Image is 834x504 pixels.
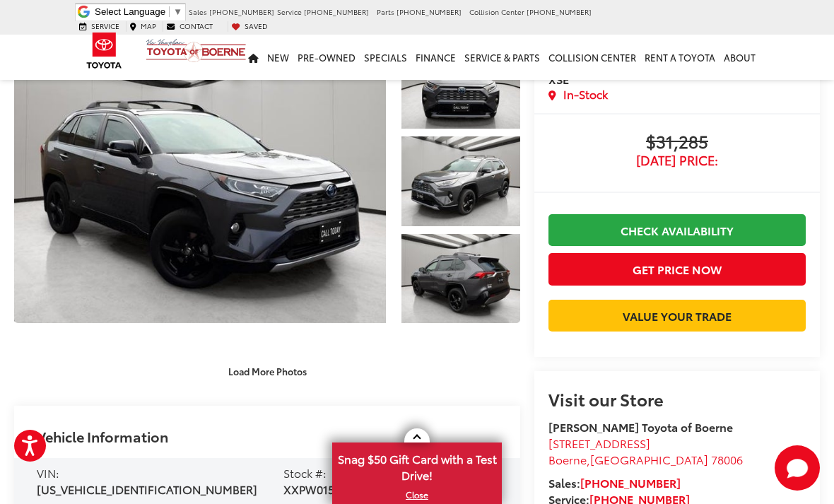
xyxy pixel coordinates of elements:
[245,20,268,31] span: Saved
[527,6,592,17] span: [PHONE_NUMBER]
[720,35,760,80] a: About
[283,464,327,481] span: Stock #:
[400,233,522,324] img: 2021 Toyota RAV4 Hybrid XSE
[400,39,522,130] img: 2021 Toyota RAV4 Hybrid XSE
[76,21,123,31] a: Service
[163,21,216,31] a: Contact
[401,40,520,129] a: Expand Photo 1
[548,474,681,491] strong: Sales:
[377,6,394,17] span: Parts
[360,35,411,80] a: Specials
[548,418,733,435] strong: [PERSON_NAME] Toyota of Boerne
[580,474,681,491] a: [PHONE_NUMBER]
[640,35,720,80] a: Rent a Toyota
[37,481,257,497] span: [US_VEHICLE_IDENTIFICATION_NUMBER]
[37,428,168,444] h2: Vehicle Information
[218,359,317,384] button: Load More Photos
[548,132,806,153] span: $31,285
[469,6,524,17] span: Collision Center
[180,20,213,31] span: Contact
[548,451,743,467] span: ,
[283,481,352,497] span: XXPW015210
[169,6,170,17] span: ​
[334,444,500,487] span: Snag $50 Gift Card with a Test Drive!
[548,435,743,467] a: [STREET_ADDRESS] Boerne,[GEOGRAPHIC_DATA] 78006
[209,6,274,17] span: [PHONE_NUMBER]
[548,451,587,467] span: Boerne
[78,28,131,74] img: Toyota
[397,6,462,17] span: [PHONE_NUMBER]
[548,153,806,168] span: [DATE] Price:
[95,6,182,17] a: Select Language​
[400,136,522,227] img: 2021 Toyota RAV4 Hybrid XSE
[544,35,640,80] a: Collision Center
[548,435,650,451] span: [STREET_ADDRESS]
[173,6,182,17] span: ▼
[14,40,386,323] a: Expand Photo 0
[401,234,520,323] a: Expand Photo 3
[146,38,247,63] img: Vic Vaughan Toyota of Boerne
[548,300,806,332] a: Value Your Trade
[411,35,460,80] a: Finance
[141,20,156,31] span: Map
[91,20,119,31] span: Service
[228,21,271,31] a: My Saved Vehicles
[548,253,806,285] button: Get Price Now
[304,6,369,17] span: [PHONE_NUMBER]
[263,35,293,80] a: New
[37,464,59,481] span: VIN:
[11,39,389,323] img: 2021 Toyota RAV4 Hybrid XSE
[401,136,520,225] a: Expand Photo 2
[711,451,743,467] span: 78006
[775,445,820,491] button: Toggle Chat Window
[277,6,302,17] span: Service
[244,35,263,80] a: Home
[590,451,708,467] span: [GEOGRAPHIC_DATA]
[95,6,165,17] span: Select Language
[189,6,207,17] span: Sales
[293,35,360,80] a: Pre-Owned
[126,21,160,31] a: Map
[775,445,820,491] svg: Start Chat
[548,389,806,408] h2: Visit our Store
[563,86,608,102] span: In-Stock
[460,35,544,80] a: Service & Parts: Opens in a new tab
[548,214,806,246] a: Check Availability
